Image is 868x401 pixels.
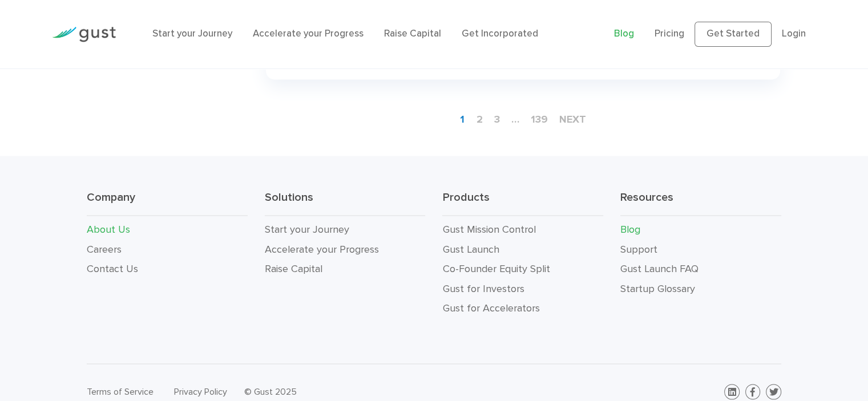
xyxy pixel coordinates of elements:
[87,386,154,396] a: Terms of Service
[620,224,640,236] a: Blog
[620,262,699,274] a: Gust Launch FAQ
[620,282,695,294] a: Startup Glossary
[620,243,657,255] a: Support
[489,109,504,130] a: 3
[87,190,248,216] h3: Company
[265,190,426,216] h3: Solutions
[265,224,349,236] a: Start your Journey
[442,282,524,294] a: Gust for Investors
[442,302,539,314] a: Gust for Accelerators
[620,190,781,216] h3: Resources
[782,28,806,39] a: Login
[442,224,535,236] a: Gust Mission Control
[174,386,227,396] a: Privacy Policy
[384,28,441,39] a: Raise Capital
[152,28,232,39] a: Start your Journey
[87,224,130,236] a: About Us
[442,262,550,274] a: Co-Founder Equity Split
[471,109,487,130] a: 2
[695,22,772,47] a: Get Started
[526,109,552,130] a: 139
[244,383,426,399] div: © Gust 2025
[253,28,364,39] a: Accelerate your Progress
[442,243,499,255] a: Gust Launch
[506,109,523,130] span: …
[87,243,122,255] a: Careers
[655,28,684,39] a: Pricing
[265,243,379,255] a: Accelerate your Progress
[52,27,116,42] img: Gust Logo
[614,28,634,39] a: Blog
[87,262,138,274] a: Contact Us
[265,262,322,274] a: Raise Capital
[442,190,603,216] h3: Products
[455,109,469,130] span: 1
[554,109,590,130] a: next
[462,28,538,39] a: Get Incorporated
